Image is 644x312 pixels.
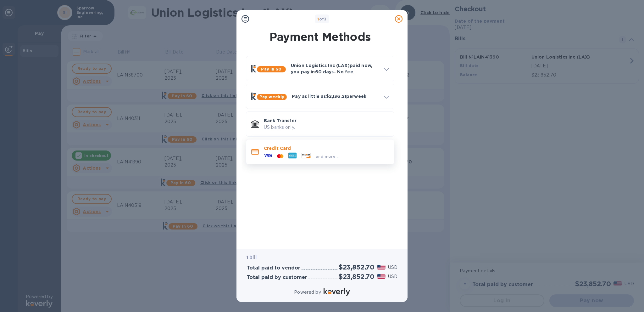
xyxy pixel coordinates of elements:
[245,30,396,43] h1: Payment Methods
[291,62,379,75] p: Union Logistics Inc (LAX) paid now, you pay in 60 days - No fee.
[317,17,319,21] span: 1
[261,67,281,71] b: Pay in 60
[339,273,375,281] h2: $23,852.70
[264,124,389,131] p: US banks only.
[317,17,327,21] b: of 3
[247,255,257,260] b: 1 bill
[294,289,321,296] p: Powered by
[264,145,389,151] p: Credit Card
[247,265,300,271] h3: Total paid to vendor
[292,93,379,99] p: Pay as little as $2,136.21 per week
[388,264,397,271] p: USD
[264,117,389,124] p: Bank Transfer
[247,275,307,281] h3: Total paid by customer
[377,274,386,279] img: USD
[316,154,339,159] span: and more...
[339,263,375,271] h2: $23,852.70
[377,265,386,269] img: USD
[388,273,397,280] p: USD
[259,94,284,99] b: Pay weekly
[324,288,350,296] img: Logo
